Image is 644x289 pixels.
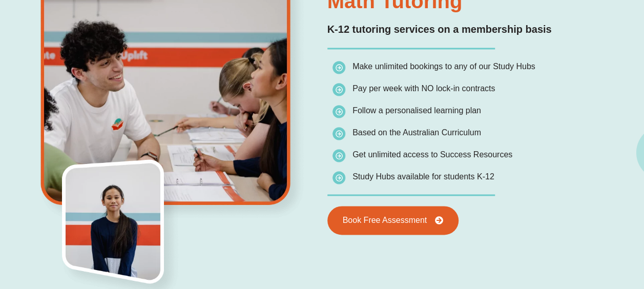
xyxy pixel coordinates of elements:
span: Based on the Australian Curriculum [352,128,481,137]
h2: K-12 tutoring services on a membership basis [327,22,607,37]
span: Book Free Assessment [343,216,427,224]
img: icon-list.png [333,149,345,162]
img: icon-list.png [333,127,345,140]
img: icon-list.png [333,105,345,118]
img: icon-list.png [333,61,345,74]
span: Study Hubs available for students K-12 [352,172,494,181]
span: Follow a personalised learning plan [352,106,481,115]
iframe: Chat Widget [473,173,644,289]
img: icon-list.png [333,83,345,96]
img: icon-list.png [333,171,345,184]
span: Make unlimited bookings to any of our Study Hubs [352,62,535,71]
span: Get unlimited access to Success Resources [352,150,512,159]
a: Book Free Assessment [327,206,459,235]
span: Pay per week with NO lock-in contracts [352,84,495,93]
